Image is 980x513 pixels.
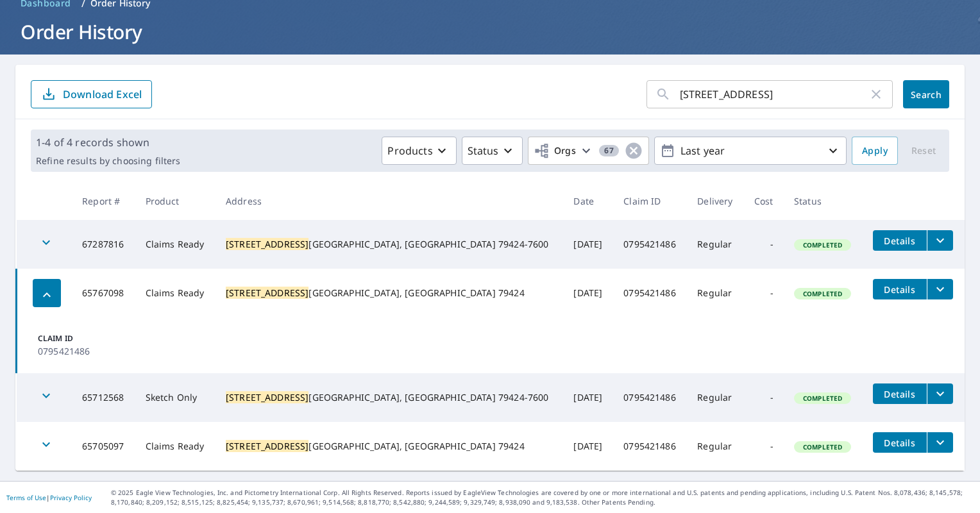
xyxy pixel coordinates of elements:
td: Regular [687,220,743,269]
div: [GEOGRAPHIC_DATA], [GEOGRAPHIC_DATA] 79424-7600 [226,391,553,404]
a: Privacy Policy [50,493,92,502]
div: [GEOGRAPHIC_DATA], [GEOGRAPHIC_DATA] 79424-7600 [226,238,553,251]
span: Search [913,88,939,101]
span: Details [881,283,919,296]
a: Terms of Use [6,493,46,502]
button: detailsBtn-67287816 [873,230,927,251]
p: Products [387,143,432,158]
td: 0795421486 [613,220,687,269]
td: 0795421486 [613,269,687,317]
button: filesDropdownBtn-65705097 [927,432,953,453]
p: 0795421486 [38,344,115,358]
td: Regular [687,269,743,317]
p: Download Excel [63,87,142,101]
td: 0795421486 [613,422,687,471]
h1: Order History [15,19,965,45]
span: Details [881,388,919,400]
td: Claims Ready [135,422,215,471]
button: filesDropdownBtn-67287816 [927,230,953,251]
mark: [STREET_ADDRESS] [226,440,308,452]
td: 67287816 [72,220,135,269]
button: detailsBtn-65712568 [873,383,927,404]
p: © 2025 Eagle View Technologies, Inc. and Pictometry International Corp. All Rights Reserved. Repo... [111,488,974,507]
span: Apply [862,143,888,159]
div: [GEOGRAPHIC_DATA], [GEOGRAPHIC_DATA] 79424 [226,440,553,453]
mark: [STREET_ADDRESS] [226,287,308,299]
th: Product [135,182,215,220]
p: Last year [675,140,825,162]
span: Completed [795,442,850,451]
p: 1-4 of 4 records shown [36,135,180,150]
td: 65705097 [72,422,135,471]
p: Status [468,143,499,158]
button: Orgs67 [528,137,649,165]
button: Download Excel [31,80,152,108]
span: 67 [599,146,619,155]
button: Search [903,80,949,108]
th: Claim ID [613,182,687,220]
td: 0795421486 [613,373,687,422]
td: - [744,269,784,317]
p: | [6,494,92,501]
button: filesDropdownBtn-65767098 [927,279,953,299]
button: detailsBtn-65767098 [873,279,927,299]
td: - [744,373,784,422]
td: Sketch Only [135,373,215,422]
th: Delivery [687,182,743,220]
button: Products [382,137,456,165]
td: 65767098 [72,269,135,317]
span: Completed [795,240,850,249]
th: Date [563,182,613,220]
td: Claims Ready [135,269,215,317]
td: [DATE] [563,220,613,269]
button: Apply [852,137,898,165]
td: - [744,220,784,269]
th: Address [215,182,563,220]
th: Report # [72,182,135,220]
td: [DATE] [563,269,613,317]
th: Cost [744,182,784,220]
td: [DATE] [563,373,613,422]
div: [GEOGRAPHIC_DATA], [GEOGRAPHIC_DATA] 79424 [226,287,553,299]
td: [DATE] [563,422,613,471]
span: Orgs [534,143,577,159]
button: Status [462,137,523,165]
button: Last year [654,137,847,165]
td: 65712568 [72,373,135,422]
th: Status [784,182,863,220]
button: filesDropdownBtn-65712568 [927,383,953,404]
mark: [STREET_ADDRESS] [226,238,308,250]
span: Details [881,437,919,449]
td: - [744,422,784,471]
button: detailsBtn-65705097 [873,432,927,453]
span: Details [881,235,919,247]
td: Claims Ready [135,220,215,269]
span: Completed [795,394,850,403]
td: Regular [687,373,743,422]
td: Regular [687,422,743,471]
mark: [STREET_ADDRESS] [226,391,308,403]
span: Completed [795,289,850,298]
p: Refine results by choosing filters [36,155,180,167]
p: Claim ID [38,333,115,344]
input: Address, Report #, Claim ID, etc. [680,76,868,112]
